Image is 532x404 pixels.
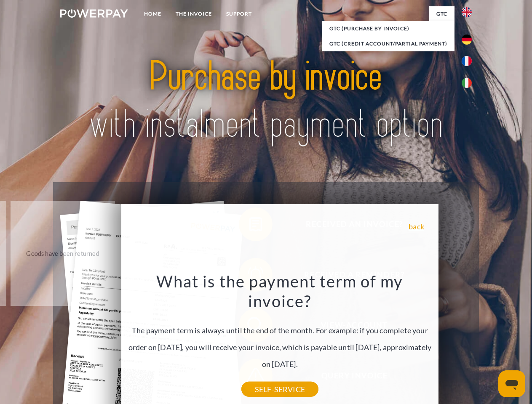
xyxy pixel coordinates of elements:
div: Goods have been returned [16,247,110,259]
img: en [462,7,472,17]
h3: What is the payment term of my invoice? [126,271,434,311]
a: Support [219,6,259,21]
a: GTC [429,6,454,21]
img: title-powerpay_en.svg [80,40,452,161]
img: logo-powerpay-white.svg [60,9,128,18]
a: THE INVOICE [168,6,219,21]
a: SELF-SERVICE [241,382,318,397]
img: it [462,78,472,88]
iframe: Button to launch messaging window [498,370,525,397]
img: fr [462,56,472,66]
a: back [409,223,424,230]
div: The payment term is always until the end of the month. For example: if you complete your order on... [126,271,434,389]
a: GTC (Credit account/partial payment) [322,36,454,51]
a: Home [137,6,168,21]
img: de [462,35,472,45]
a: GTC (Purchase by invoice) [322,21,454,36]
